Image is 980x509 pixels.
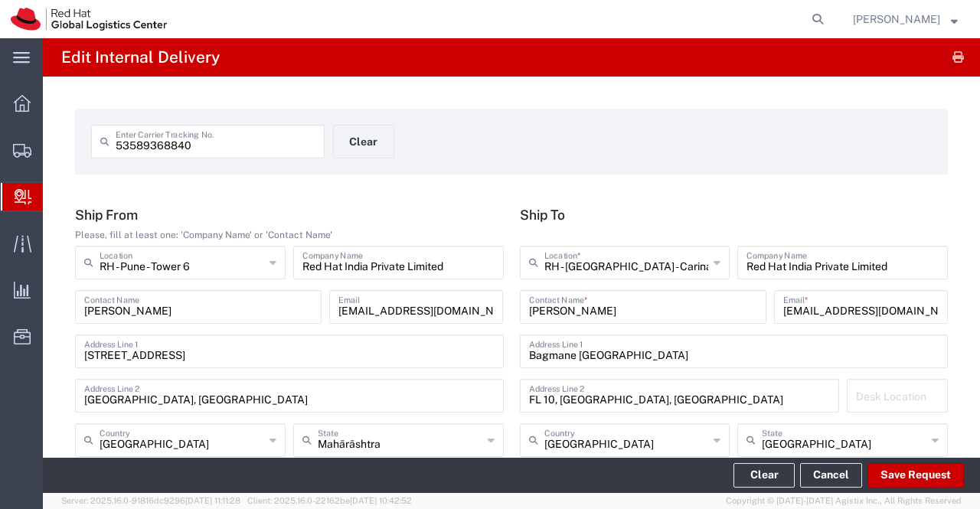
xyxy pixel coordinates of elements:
[185,496,240,505] span: [DATE] 11:11:28
[333,125,394,158] button: Clear
[350,496,412,505] span: [DATE] 10:42:52
[520,207,949,223] h5: Ship To
[852,10,959,28] button: [PERSON_NAME]
[853,11,940,28] span: Sumitra Hansdah
[733,463,795,488] button: Clear
[75,228,504,242] div: Please, fill at least one: 'Company Name' or 'Contact Name'
[61,38,220,77] h4: Edit Internal Delivery
[800,463,862,488] a: Cancel
[726,494,962,507] span: Copyright © [DATE]-[DATE] Agistix Inc., All Rights Reserved
[61,496,240,505] span: Server: 2025.16.0-91816dc9296
[247,496,412,505] span: Client: 2025.16.0-22162be
[867,463,964,488] button: Save Request
[11,8,167,31] img: logo
[75,207,504,223] h5: Ship From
